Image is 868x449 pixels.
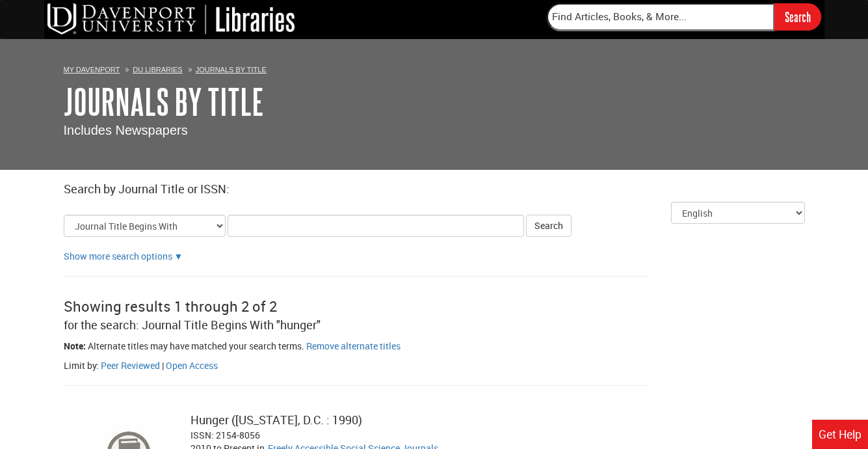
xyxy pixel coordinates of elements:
[64,121,805,140] p: Includes Newspapers
[133,66,182,74] a: DU Libraries
[64,250,172,262] a: Show more search options
[64,297,277,316] span: Showing results 1 through 2 of 2
[166,359,218,372] a: Filter by peer open access
[191,405,191,406] label: Search inside this journal
[774,3,821,30] input: Search
[196,66,267,74] a: Journals By Title
[64,340,86,352] span: Note:
[101,359,160,372] a: Filter by peer reviewed
[306,340,401,352] a: Remove alternate titles
[174,250,183,262] a: Show more search options
[812,420,868,449] a: Get Help
[526,215,572,237] button: Search
[64,317,321,333] span: for the search: Journal Title Begins With "hunger"
[162,359,164,372] span: |
[191,429,615,442] div: ISSN: 2154-8056
[547,3,774,31] input: Find Articles, Books, & More...
[191,412,615,429] div: Hunger ([US_STATE], D.C. : 1990)
[64,81,264,122] a: Journals By Title
[64,183,805,196] h2: Search by Journal Title or ISSN:
[64,62,805,75] ol: Breadcrumbs
[64,66,120,74] a: My Davenport
[47,3,295,34] img: DU Libraries
[64,359,99,372] span: Limit by:
[88,340,304,352] span: Alternate titles may have matched your search terms.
